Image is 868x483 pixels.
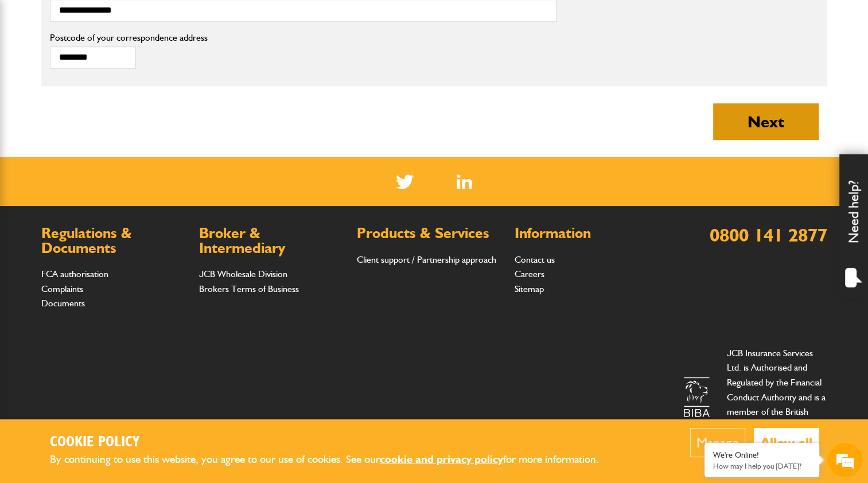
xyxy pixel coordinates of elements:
a: FCA authorisation [41,268,108,279]
button: Manage [690,428,745,457]
input: Enter your last name [15,106,209,131]
p: JCB Insurance Services Ltd. is Authorised and Regulated by the Financial Conduct Authority and is... [727,346,827,449]
a: Complaints [41,283,83,294]
a: LinkedIn [457,174,472,189]
a: Brokers Terms of Business [199,283,299,294]
h2: Information [515,226,661,241]
a: Contact us [515,254,555,265]
button: Allow all [754,428,819,457]
a: JCB Wholesale Division [199,268,287,279]
textarea: Type your message and hit 'Enter' [15,208,209,344]
em: Start Chat [156,353,208,369]
img: Linked In [457,174,472,189]
h2: Regulations & Documents [41,226,188,255]
a: Sitemap [515,283,544,294]
a: Careers [515,268,544,279]
h2: Products & Services [357,226,503,241]
button: Next [713,103,819,140]
label: Postcode of your correspondence address [50,33,225,42]
a: Client support / Partnership approach [357,254,496,265]
p: How may I help you today? [713,462,811,470]
img: d_20077148190_company_1631870298795_20077148190 [20,64,48,80]
a: Documents [41,298,85,309]
div: We're Online! [713,450,811,460]
h2: Broker & Intermediary [199,226,345,255]
p: By continuing to use this website, you agree to our use of cookies. See our for more information. [50,451,618,469]
img: Twitter [396,174,414,189]
a: 0800 141 2877 [710,224,827,246]
a: cookie and privacy policy [380,453,503,466]
h2: Cookie Policy [50,434,618,451]
input: Enter your phone number [15,174,209,199]
input: Enter your email address [15,140,209,165]
div: Chat with us now [60,64,193,79]
div: Need help? [839,154,868,298]
div: Minimize live chat window [188,6,216,33]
